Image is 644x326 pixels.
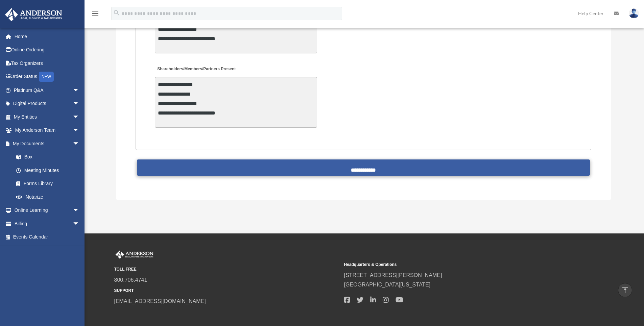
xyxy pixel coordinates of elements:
[621,286,629,294] i: vertical_align_top
[9,164,86,177] a: Meeting Minutes
[73,137,86,151] span: arrow_drop_down
[73,97,86,111] span: arrow_drop_down
[114,287,339,294] small: SUPPORT
[39,72,54,82] div: NEW
[618,283,632,297] a: vertical_align_top
[5,217,90,230] a: Billingarrow_drop_down
[73,110,86,124] span: arrow_drop_down
[114,266,339,273] small: TOLL FREE
[629,8,639,18] img: User Pic
[73,217,86,231] span: arrow_drop_down
[5,56,90,70] a: Tax Organizers
[5,110,90,124] a: My Entitiesarrow_drop_down
[5,124,90,137] a: My Anderson Teamarrow_drop_down
[5,97,90,110] a: Digital Productsarrow_drop_down
[5,43,90,57] a: Online Ordering
[5,230,90,244] a: Events Calendar
[114,277,147,283] a: 800.706.4741
[114,250,155,259] img: Anderson Advisors Platinum Portal
[9,190,90,204] a: Notarize
[91,12,99,18] a: menu
[113,9,120,17] i: search
[344,272,442,278] a: [STREET_ADDRESS][PERSON_NAME]
[91,9,99,18] i: menu
[5,30,90,43] a: Home
[73,83,86,97] span: arrow_drop_down
[9,150,90,164] a: Box
[5,83,90,97] a: Platinum Q&Aarrow_drop_down
[344,261,569,268] small: Headquarters & Operations
[5,70,90,84] a: Order StatusNEW
[9,177,90,191] a: Forms Library
[114,298,206,304] a: [EMAIL_ADDRESS][DOMAIN_NAME]
[73,204,86,218] span: arrow_drop_down
[155,65,237,74] label: Shareholders/Members/Partners Present
[73,124,86,137] span: arrow_drop_down
[5,204,90,217] a: Online Learningarrow_drop_down
[3,8,64,21] img: Anderson Advisors Platinum Portal
[344,282,431,287] a: [GEOGRAPHIC_DATA][US_STATE]
[5,137,90,150] a: My Documentsarrow_drop_down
